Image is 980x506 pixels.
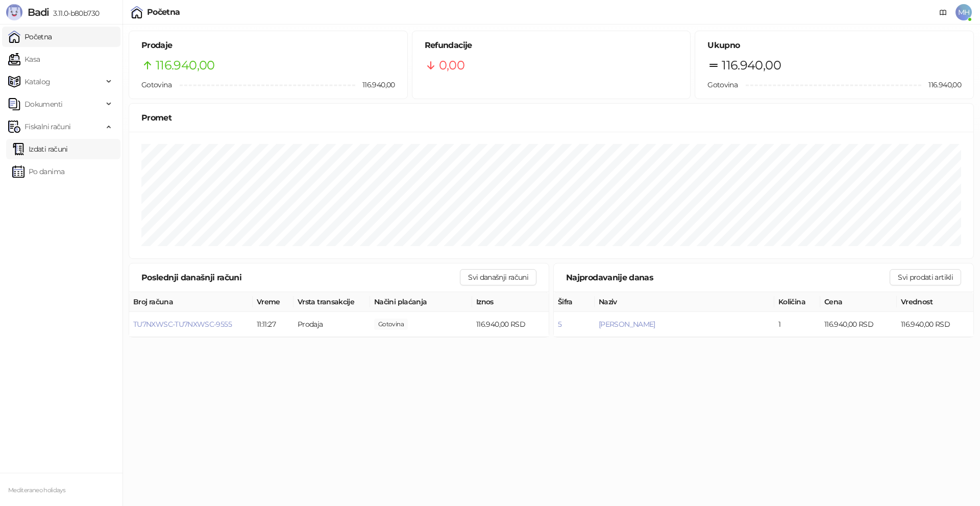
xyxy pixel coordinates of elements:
th: Načini plaćanja [370,292,472,312]
span: 116.940,00 [722,56,781,75]
th: Vrsta transakcije [293,292,370,312]
td: 11:11:27 [253,312,293,337]
small: Mediteraneo holidays [8,487,65,494]
button: [PERSON_NAME] [599,320,655,329]
h5: Prodaje [141,39,395,52]
h5: Refundacije [425,39,678,52]
td: 116.940,00 RSD [897,312,973,337]
td: 1 [774,312,820,337]
a: Po danima [12,161,64,182]
th: Naziv [595,292,774,312]
div: Najprodavanije danas [566,271,890,284]
th: Šifra [554,292,595,312]
div: Poslednji današnji računi [141,271,460,284]
th: Cena [820,292,897,312]
div: Promet [141,111,961,124]
span: Fiskalni računi [24,116,70,137]
span: Gotovina [141,80,171,89]
img: Logo [6,4,22,20]
a: Dokumentacija [935,4,951,20]
td: 116.940,00 RSD [472,312,549,337]
span: 116.940,00 [921,79,961,90]
th: Količina [774,292,820,312]
span: Badi [28,6,49,18]
span: 116.940,00 [355,79,395,90]
div: Početna [147,8,180,16]
span: 116.940,00 [374,319,408,330]
th: Iznos [472,292,549,312]
th: Broj računa [129,292,253,312]
span: 116.940,00 [156,56,215,75]
span: Katalog [24,71,51,92]
span: Gotovina [707,80,738,89]
button: Svi današnji računi [460,269,536,285]
button: Svi prodati artikli [890,269,961,285]
td: Prodaja [293,312,370,337]
button: TU7NXWSC-TU7NXWSC-9555 [133,320,232,329]
span: 0,00 [439,56,464,75]
th: Vrednost [897,292,973,312]
span: MH [955,4,972,20]
h5: Ukupno [707,39,961,52]
a: Početna [8,27,52,47]
th: Vreme [253,292,293,312]
span: 3.11.0-b80b730 [49,9,99,18]
button: 5 [558,320,561,329]
a: Kasa [8,49,40,69]
a: Izdati računi [12,139,68,159]
span: Dokumenti [24,94,62,114]
td: 116.940,00 RSD [820,312,897,337]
